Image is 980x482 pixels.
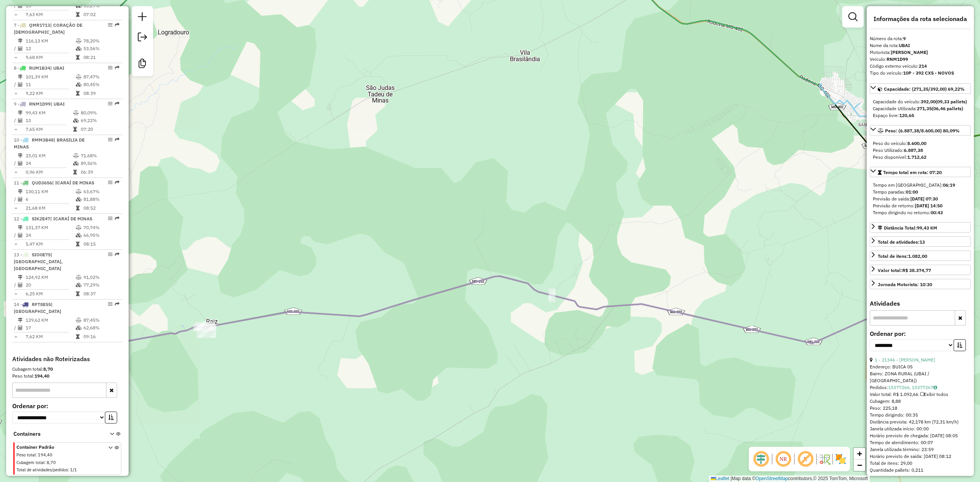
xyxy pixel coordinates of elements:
span: 11 - [14,180,94,186]
span: 9 - [14,101,65,107]
div: Peso Utilizado: [873,147,968,154]
td: = [14,11,18,18]
strong: 8.600,00 [907,140,926,146]
td: = [14,125,18,133]
h4: Informações da rota selecionada [870,15,971,23]
i: Distância Total [18,75,23,79]
td: 91,02% [83,274,119,281]
span: SIO0E75 [32,252,51,257]
td: = [14,290,18,298]
td: 24 [25,231,75,239]
span: Total de atividades/pedidos [16,467,68,472]
div: Jornada Motorista: 10:30 [878,281,932,288]
div: Capacidade do veículo: [873,98,968,105]
strong: 1.082,00 [908,253,927,259]
td: 08:15 [83,240,119,248]
strong: [DATE] 14:50 [915,203,942,208]
i: % de utilização do peso [76,318,82,322]
strong: 00:43 [931,210,943,215]
strong: R$ 38.374,77 [902,267,931,273]
strong: 392,00 [921,99,936,104]
i: Distância Total [18,189,23,194]
a: Nova sessão e pesquisa [135,9,150,26]
span: Container Padrão [16,444,99,451]
em: Rota exportada [115,180,119,185]
td: / [14,2,18,10]
span: | [GEOGRAPHIC_DATA], [GEOGRAPHIC_DATA] [14,252,63,271]
a: Valor total:R$ 38.374,77 [870,265,971,275]
td: 08:39 [83,90,119,97]
a: Distância Total:99,43 KM [870,222,971,233]
td: 06:39 [80,168,119,176]
div: Nome da rota: [870,42,971,49]
span: 14 - [14,301,61,314]
em: Rota exportada [115,101,119,106]
td: = [14,168,18,176]
span: 12 - [14,216,92,221]
div: Tempo total em rota: 07:20 [870,179,971,219]
em: Opções [108,216,113,221]
a: Jornada Motorista: 10:30 [870,279,971,289]
div: Peso total: [12,373,122,379]
span: Total de atividades: [878,239,925,245]
div: Total de itens: [878,253,927,260]
i: % de utilização do peso [76,225,82,230]
i: Tempo total em rota [73,127,77,132]
span: RUM1B34 [29,65,50,71]
td: 7,65 KM [25,125,73,133]
span: 1/1 [70,467,77,472]
strong: 120,65 [899,112,914,118]
em: Opções [108,23,113,27]
h4: Atividades [870,300,971,307]
td: 62,68% [83,324,119,332]
td: 08:21 [83,54,119,61]
span: 8,70 [47,460,56,465]
strong: 10P - 392 CXS - NOVOS [903,70,954,76]
span: 8 - [14,65,64,71]
i: Total de Atividades [18,326,23,330]
span: RFT8E55 [32,301,51,307]
td: / [14,117,18,124]
em: Rota exportada [115,65,119,70]
span: Ocultar NR [774,450,792,468]
i: % de utilização da cubagem [76,3,82,8]
td: 77,29% [83,281,119,289]
i: % de utilização do peso [76,39,82,43]
td: 87,45% [83,316,119,324]
td: 23,01 KM [25,152,73,160]
span: 10 - [14,137,85,150]
div: Veículo: [870,56,971,63]
td: 7,63 KM [25,11,75,18]
td: 53,29% [83,2,119,10]
span: Peso: (6.887,38/8.600,00) 80,09% [885,128,960,134]
h4: Atividades não Roteirizadas [12,355,122,363]
strong: (09,33 pallets) [936,99,967,104]
i: % de utilização da cubagem [76,283,82,287]
i: Tempo total em rota [76,291,80,296]
a: Zoom in [854,448,865,459]
i: Total de Atividades [18,197,23,202]
i: Tempo total em rota [76,12,80,17]
div: Tempo dirigindo no retorno: [873,209,968,216]
td: = [14,204,18,212]
span: | ICARAÍ DE MINAS [52,180,94,186]
strong: 06:19 [943,182,955,188]
div: Tempo de atendimento: 00:07 [870,357,971,474]
em: Opções [108,101,113,106]
td: 81,88% [83,195,119,203]
td: 87,47% [83,73,119,81]
span: Ocultar deslocamento [752,450,770,468]
td: 15 [25,2,75,10]
div: Horário previsto de saída: [DATE] 08:12 [870,453,971,460]
td: 08:37 [83,290,119,298]
span: Exibir todos [920,391,948,397]
span: Containers [13,430,100,438]
i: Distância Total [18,275,23,280]
span: RMM3B48 [32,137,54,143]
i: Total de Atividades [18,3,23,8]
a: Tempo total em rota: 07:20 [870,167,971,177]
div: Código externo veículo: [870,63,971,70]
div: Previsão de saída: [873,195,968,202]
em: Rota exportada [115,252,119,257]
td: 9,22 KM [25,90,75,97]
